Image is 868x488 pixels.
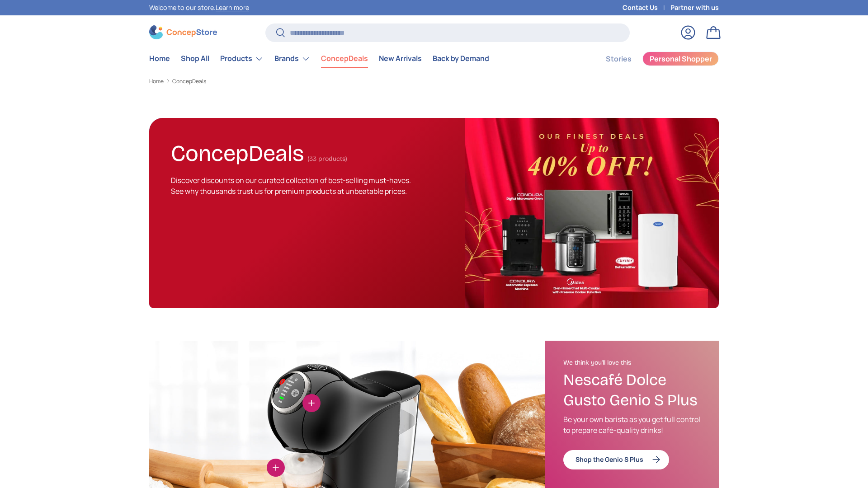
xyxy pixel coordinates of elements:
img: ConcepDeals [465,118,719,308]
span: Discover discounts on our curated collection of best-selling must-haves. See why thousands trust ... [171,175,411,196]
h3: Nescafé Dolce Gusto Genio S Plus [563,370,701,411]
p: Be your own barista as you get full control to prepare café-quality drinks! [563,414,701,436]
a: Brands [274,50,310,68]
a: Shop All [181,50,209,67]
h1: ConcepDeals [171,136,304,167]
span: Personal Shopper [650,55,712,62]
a: Stories [606,50,632,68]
summary: Brands [269,50,316,68]
a: Shop the Genio S Plus [563,450,669,469]
nav: Secondary [584,50,719,68]
nav: Primary [149,50,489,68]
p: Welcome to our store. [149,3,249,13]
a: Learn more [216,3,249,12]
a: Products [220,50,264,68]
a: ConcepDeals [321,50,368,67]
a: Home [149,50,170,67]
h2: We think you'll love this [563,359,701,367]
a: Contact Us [623,3,670,13]
a: Partner with us [670,3,719,13]
a: ConcepDeals [172,79,206,84]
a: New Arrivals [379,50,422,67]
a: Back by Demand [433,50,489,67]
a: Home [149,79,164,84]
img: ConcepStore [149,25,217,39]
span: (33 products) [307,155,347,163]
a: Personal Shopper [642,52,719,66]
nav: Breadcrumbs [149,77,719,85]
summary: Products [215,50,269,68]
